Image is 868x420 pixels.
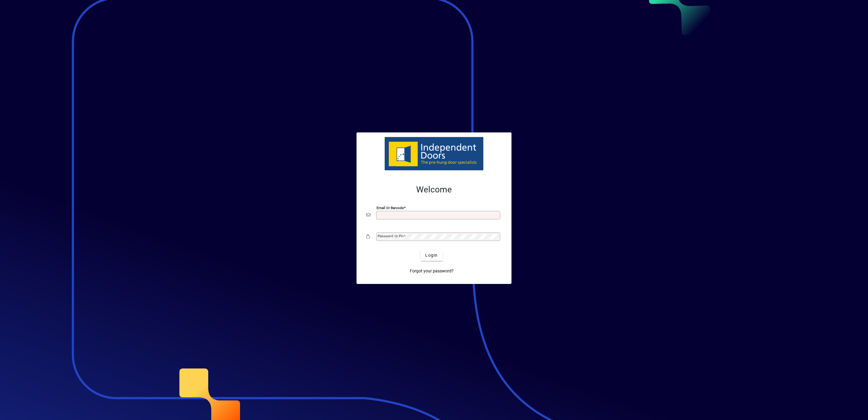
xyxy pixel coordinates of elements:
[425,252,438,258] span: Login
[420,250,442,261] button: Login
[366,185,502,195] h2: Welcome
[376,205,404,210] mat-label: Email or Barcode
[378,234,404,238] mat-label: Password or Pin
[407,266,456,277] a: Forgot your password?
[410,268,454,274] span: Forgot your password?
